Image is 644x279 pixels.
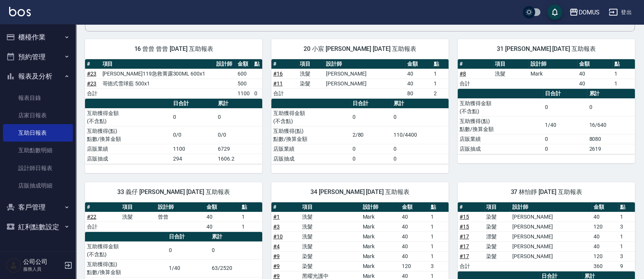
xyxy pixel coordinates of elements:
div: DOMUS [578,8,600,17]
table: a dense table [85,202,262,232]
button: 櫃檯作業 [3,27,73,47]
th: 點 [613,59,635,69]
td: 合計 [458,79,493,88]
td: 互助獲得(點) 點數/換算金額 [458,116,543,134]
a: #11 [273,80,283,87]
a: 設計師日報表 [3,159,73,177]
td: 染髮 [484,251,511,261]
td: 120 [592,251,618,261]
a: #23 [87,71,96,77]
a: #1 [273,214,280,220]
td: 40 [400,222,429,232]
td: 40 [205,222,240,232]
th: # [458,59,493,69]
button: 報表及分析 [3,66,73,86]
td: 40 [592,232,618,241]
td: 8080 [587,134,635,144]
a: #15 [460,224,469,230]
th: 日合計 [543,89,587,99]
th: 項目 [298,59,324,69]
th: 設計師 [529,59,577,69]
a: 互助日報表 [3,124,73,142]
td: 600 [236,69,253,79]
td: 40 [577,69,613,79]
td: 6729 [216,144,262,154]
th: 設計師 [214,59,235,69]
td: 合計 [458,261,484,271]
button: 預約管理 [3,47,73,67]
td: 染髮 [300,261,361,271]
td: 染髮 [298,79,324,88]
td: 互助獲得金額 (不含點) [85,108,171,126]
a: #8 [460,71,466,77]
button: save [547,5,562,20]
p: 服務人員 [23,266,62,273]
td: 1/40 [167,259,210,277]
table: a dense table [85,99,262,164]
td: 洗髮 [300,222,361,232]
a: 互助點數明細 [3,142,73,159]
td: 互助獲得金額 (不含點) [458,98,543,116]
span: 16 曾曾 曾曾 [DATE] 互助報表 [94,45,253,53]
td: 40 [400,232,429,241]
th: 累計 [210,232,262,242]
a: #15 [460,214,469,220]
th: 金額 [577,59,613,69]
img: Person [6,258,21,273]
td: 1100 [171,144,216,154]
span: 20 小宸 [PERSON_NAME] [DATE] 互助報表 [280,45,439,53]
td: 染髮 [484,241,511,251]
button: 客戶管理 [3,197,73,217]
td: 1 [613,69,635,79]
a: 店家日報表 [3,107,73,124]
td: Mark [529,69,577,79]
td: 曾曾 [156,212,205,222]
a: #10 [273,233,283,240]
th: 項目 [120,202,156,212]
a: #9 [273,273,280,279]
td: 染髮 [300,251,361,261]
td: 40 [405,69,432,79]
td: 漂髮 [484,232,511,241]
td: Mark [361,251,400,261]
td: 互助獲得(點) 點數/換算金額 [85,126,171,144]
td: 染髮 [484,212,511,222]
th: 設計師 [156,202,205,212]
td: 3 [429,261,449,271]
th: 日合計 [167,232,210,242]
th: 點 [618,202,635,212]
table: a dense table [458,59,635,89]
td: [PERSON_NAME] [510,222,592,232]
td: [PERSON_NAME] [510,212,592,222]
td: 2 [432,88,449,98]
td: 洗髮 [300,212,361,222]
td: 0 [167,241,210,259]
td: 9 [618,261,635,271]
td: 1 [240,222,262,232]
td: 40 [205,212,240,222]
td: 0 [587,98,635,116]
a: #17 [460,253,469,259]
td: 0 [171,108,216,126]
a: #9 [273,263,280,269]
td: 互助獲得金額 (不含點) [85,241,167,259]
th: # [271,59,298,69]
td: 洗髮 [300,241,361,251]
td: 0 [392,144,449,154]
th: 點 [429,202,449,212]
td: 40 [592,212,618,222]
td: [PERSON_NAME]119急救菁露300ML 600x1 [101,69,215,79]
table: a dense table [271,99,449,164]
a: #9 [273,253,280,259]
td: 染髮 [484,222,511,232]
th: 金額 [405,59,432,69]
td: 1 [429,232,449,241]
td: 0/0 [216,126,262,144]
td: 0 [351,154,392,164]
td: 店販業績 [458,134,543,144]
td: [PERSON_NAME] [510,241,592,251]
a: #17 [460,243,469,249]
button: DOMUS [566,5,603,20]
h5: 公司公司 [23,258,62,266]
a: 店販抽成明細 [3,177,73,194]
